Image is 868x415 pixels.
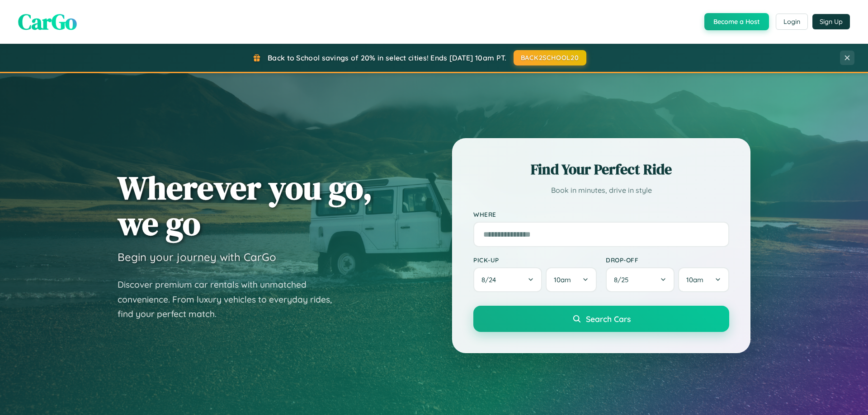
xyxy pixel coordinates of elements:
p: Book in minutes, drive in style [473,184,729,197]
label: Drop-off [606,256,729,264]
h2: Find Your Perfect Ride [473,159,729,179]
button: Login [776,14,808,30]
button: Search Cars [473,306,729,332]
span: Search Cars [586,314,631,324]
button: 10am [678,267,729,292]
label: Pick-up [473,256,597,264]
label: Where [473,210,729,218]
h3: Begin your journey with CarGo [118,250,276,264]
span: 8 / 25 [614,275,633,284]
button: Become a Host [704,13,769,30]
p: Discover premium car rentals with unmatched convenience. From luxury vehicles to everyday rides, ... [118,277,344,322]
button: 10am [546,267,597,292]
span: 10am [686,275,703,284]
button: BACK2SCHOOL20 [514,50,586,65]
button: 8/25 [606,267,675,292]
h1: Wherever you go, we go [118,170,373,241]
button: Sign Up [812,14,850,29]
button: 8/24 [473,267,542,292]
span: CarGo [18,7,77,37]
span: 10am [554,275,571,284]
span: 8 / 24 [481,275,500,284]
span: Back to School savings of 20% in select cities! Ends [DATE] 10am PT. [268,53,506,62]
